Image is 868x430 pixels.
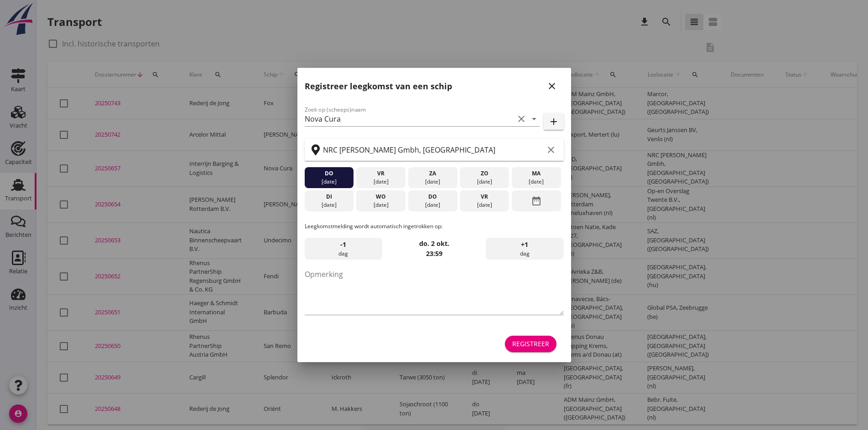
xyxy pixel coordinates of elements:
div: [DATE] [410,201,455,209]
input: Zoek op terminal of plaats [323,143,544,157]
input: Zoek op (scheeps)naam [305,112,514,126]
i: close [546,81,557,92]
div: do [410,193,455,201]
div: [DATE] [359,178,403,186]
textarea: Opmerking [305,267,564,315]
div: do [307,169,351,178]
div: za [410,169,455,178]
i: add [548,116,559,127]
div: [DATE] [462,201,507,209]
div: Registreer [512,339,549,348]
span: -1 [340,240,346,250]
div: di [307,193,351,201]
strong: 23:59 [426,249,442,258]
h2: Registreer leegkomst van een schip [305,80,452,92]
strong: do. 2 okt. [419,239,449,248]
div: dag [305,238,382,260]
i: clear [546,144,556,155]
div: [DATE] [462,178,507,186]
i: date_range [531,193,542,209]
div: dag [486,238,563,260]
button: Registreer [505,336,556,352]
div: vr [462,193,507,201]
p: Leegkomstmelding wordt automatisch ingetrokken op: [305,222,564,230]
div: [DATE] [359,201,403,209]
div: vr [359,169,403,178]
div: [DATE] [514,178,559,186]
div: [DATE] [307,201,351,209]
span: +1 [521,240,528,250]
div: wo [359,193,403,201]
i: arrow_drop_down [529,113,540,124]
i: clear [516,113,527,124]
div: [DATE] [307,178,351,186]
div: ma [514,169,559,178]
div: [DATE] [410,178,455,186]
div: zo [462,169,507,178]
